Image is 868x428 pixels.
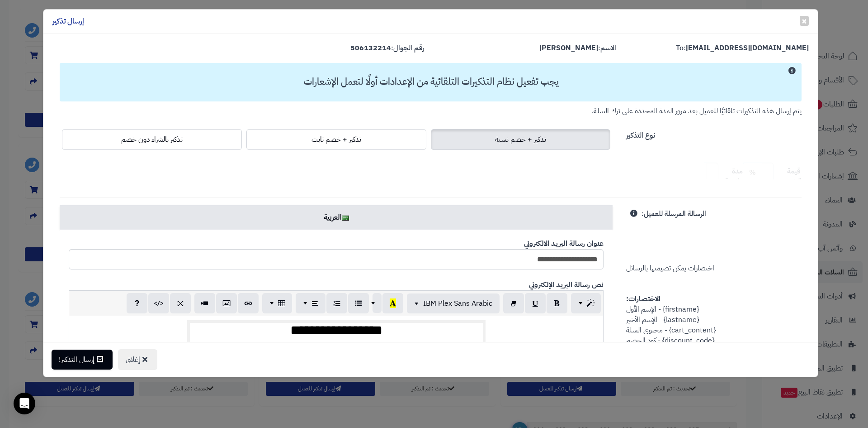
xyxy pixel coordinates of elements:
h4: إرسال تذكير [52,16,84,27]
small: يتم إرسال هذه التذكيرات تلقائيًا للعميل بعد مرور المدة المحددة على ترك السلة. [592,106,802,116]
span: IBM Plex Sans Arabic [423,298,492,309]
img: ar.png [342,216,349,221]
span: × [802,14,807,28]
div: Open Intercom Messenger [14,393,35,414]
span: اختصارات يمكن تضيمنها بالرسائل {firstname} - الإسم الأول {lastname} - الإسم الأخير {cart_content}... [626,208,725,397]
span: تذكير + خصم نسبة [495,134,546,145]
a: العربية [60,205,613,230]
b: عنوان رسالة البريد الالكتروني [524,238,604,249]
label: نوع التذكير [626,127,655,141]
label: الرسالة المرسلة للعميل: [642,205,706,219]
label: To: [676,43,809,53]
label: قيمة الخصم [787,163,801,187]
b: نص رسالة البريد الإلكتروني [529,279,604,290]
span: تذكير بالشراء دون خصم [121,134,183,145]
h3: يجب تفعيل نظام التذكيرات التلقائية من الإعدادات أولًا لتعمل الإشعارات [64,77,798,87]
strong: [PERSON_NAME] [539,43,598,53]
span: تذكير + خصم ثابت [311,134,361,145]
label: مدة صلاحية الخصم [732,163,746,197]
label: رقم الجوال: [350,43,424,53]
label: الاسم: [539,43,616,53]
strong: [EMAIL_ADDRESS][DOMAIN_NAME] [686,43,809,53]
button: إرسال التذكير! [52,350,113,370]
strong: الاختصارات: [626,293,660,304]
strong: 506132214 [350,43,391,53]
button: إغلاق [118,349,157,370]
